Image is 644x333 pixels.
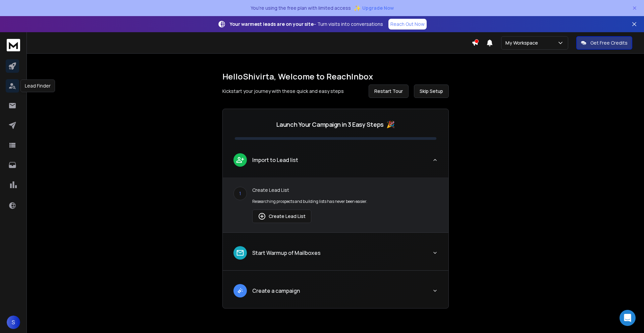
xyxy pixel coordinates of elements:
[258,212,266,220] img: lead
[20,79,55,92] div: Lead Finder
[7,39,20,51] img: logo
[7,316,20,329] button: S
[505,40,541,46] p: My Workspace
[223,177,448,232] div: leadImport to Lead list
[420,88,443,95] span: Skip Setup
[251,5,351,11] p: You're using the free plan with limited access
[223,279,448,308] button: leadCreate a campaign
[276,120,384,129] p: Launch Your Campaign in 3 Easy Steps
[222,88,344,95] p: Kickstart your journey with these quick and easy steps
[230,21,314,27] strong: Your warmest leads are on your site
[233,187,247,200] div: 1
[362,5,394,11] span: Upgrade Now
[230,21,383,27] p: – Turn visits into conversations
[223,148,448,177] button: leadImport to Lead list
[252,199,438,204] p: Researching prospects and building lists has never been easier.
[414,85,449,98] button: Skip Setup
[369,85,409,98] button: Restart Tour
[576,36,632,50] button: Get Free Credits
[252,187,438,193] p: Create Lead List
[236,286,245,295] img: lead
[236,156,245,164] img: lead
[222,71,449,82] h1: Hello Shivirta , Welcome to ReachInbox
[390,21,425,27] p: Reach Out Now
[223,241,448,270] button: leadStart Warmup of Mailboxes
[252,210,311,223] button: Create Lead List
[386,120,395,129] span: 🎉
[252,287,300,295] p: Create a campaign
[620,310,636,326] div: Open Intercom Messenger
[354,1,394,15] button: ✨Upgrade Now
[590,40,628,46] p: Get Free Credits
[236,248,245,257] img: lead
[252,249,321,257] p: Start Warmup of Mailboxes
[388,19,427,30] a: Reach Out Now
[354,3,361,13] span: ✨
[252,156,298,164] p: Import to Lead list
